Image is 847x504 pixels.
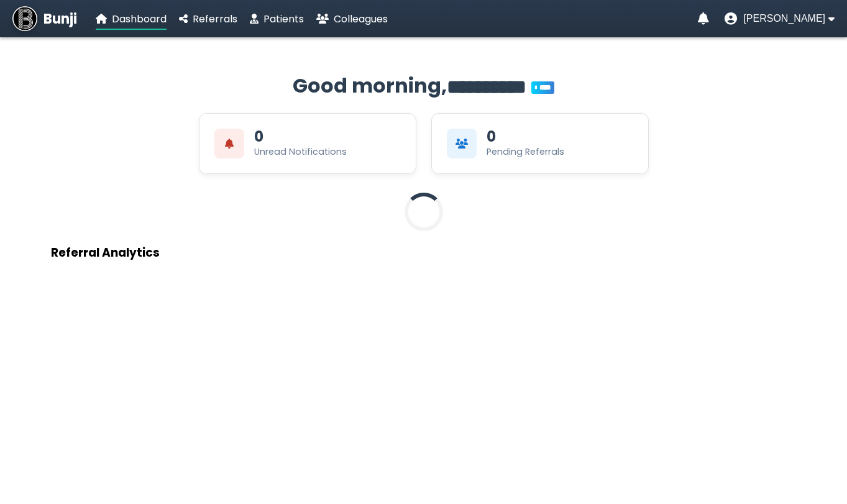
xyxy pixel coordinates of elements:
div: View Pending Referrals [431,113,649,174]
button: User menu [725,12,835,25]
a: Bunji [12,6,77,31]
span: Dashboard [112,12,167,26]
a: Patients [250,11,304,27]
div: Pending Referrals [487,145,564,158]
span: Referrals [193,12,237,26]
span: Patients [263,12,304,26]
span: Bunji [43,9,77,29]
div: Unread Notifications [254,145,347,158]
a: Notifications [698,12,709,25]
img: Bunji Dental Referral Management [12,6,37,31]
h2: Good morning, [51,71,797,101]
span: [PERSON_NAME] [743,13,825,24]
div: 0 [487,129,496,144]
div: View Unread Notifications [199,113,416,174]
span: Colleagues [334,12,388,26]
a: Referrals [179,11,237,27]
h3: Referral Analytics [51,244,797,262]
a: Colleagues [316,11,388,27]
div: 0 [254,129,263,144]
a: Dashboard [96,11,167,27]
span: You’re on Plus! [531,81,554,94]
